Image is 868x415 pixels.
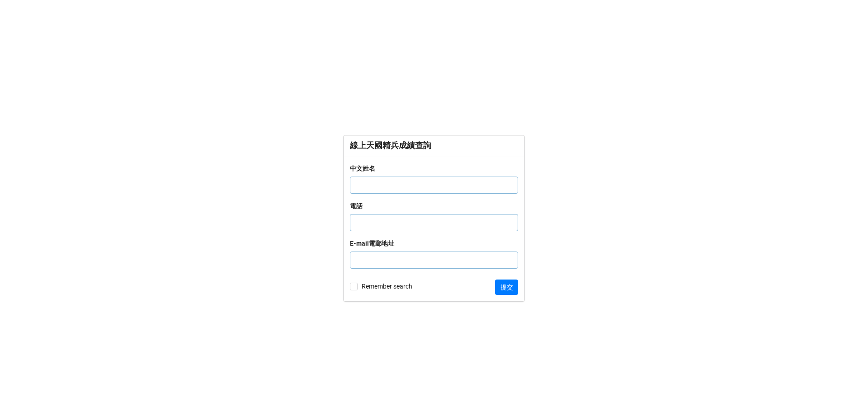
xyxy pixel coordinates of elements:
button: 提交 [495,280,518,295]
div: 線上天國精兵成績查詢 [350,140,518,150]
div: E-mail電郵地址 [350,238,394,248]
label: Remember search [350,283,412,290]
div: 中文姓名 [350,163,375,173]
div: 電話 [350,201,363,211]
